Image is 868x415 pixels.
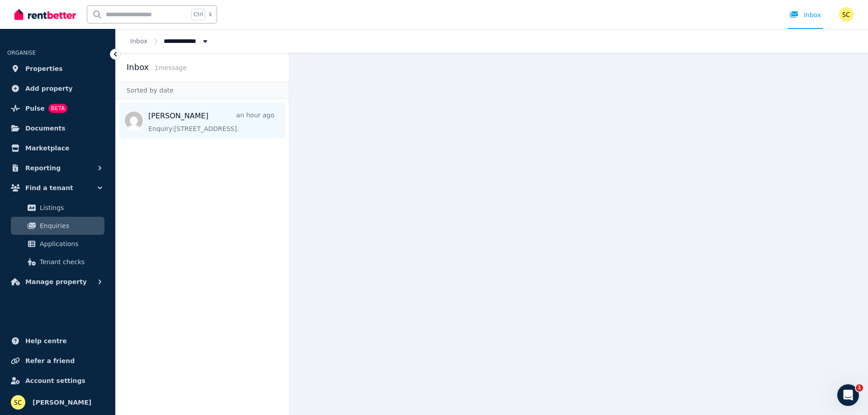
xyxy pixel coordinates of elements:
span: Add property [25,83,73,94]
button: Manage property [7,273,108,291]
nav: Breadcrumb [116,29,224,53]
span: Documents [25,123,66,134]
span: 1 [856,384,863,392]
a: Refer a friend [7,352,108,370]
a: Properties [7,60,108,78]
h2: Inbox [127,61,149,74]
button: Reporting [7,159,108,177]
span: Pulse [25,103,45,114]
a: PulseBETA [7,99,108,117]
img: Savia Calisto [11,395,25,410]
span: Applications [40,238,101,249]
button: Find a tenant [7,179,108,197]
a: Enquiries [11,217,104,235]
span: Tenant checks [40,256,101,267]
span: Ctrl [191,9,205,20]
a: [PERSON_NAME]an hour agoEnquiry:[STREET_ADDRESS]. [148,111,274,133]
img: Savia Calisto [839,7,854,22]
a: Tenant checks [11,253,104,271]
span: Enquiries [40,220,101,231]
span: Help centre [25,336,67,346]
span: Properties [25,63,63,74]
span: BETA [48,104,67,113]
span: Marketplace [25,143,69,154]
span: 1 message [154,64,187,71]
a: Help centre [7,332,108,350]
span: ORGANISE [7,50,36,56]
a: Marketplace [7,139,108,157]
img: RentBetter [14,8,76,21]
a: Documents [7,119,108,137]
div: Sorted by date [116,82,289,99]
nav: Message list [116,99,289,415]
span: Refer a friend [25,355,75,366]
span: Account settings [25,375,85,386]
a: Add property [7,79,108,98]
span: [PERSON_NAME] [33,397,91,408]
a: Applications [11,235,104,253]
span: k [209,11,212,18]
span: Find a tenant [25,182,73,193]
span: Listings [40,202,101,213]
div: Inbox [789,10,821,19]
span: Manage property [25,276,87,287]
a: Account settings [7,372,108,390]
iframe: Intercom live chat [837,384,859,406]
a: Inbox [130,37,147,45]
span: Reporting [25,163,61,173]
a: Listings [11,199,104,217]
